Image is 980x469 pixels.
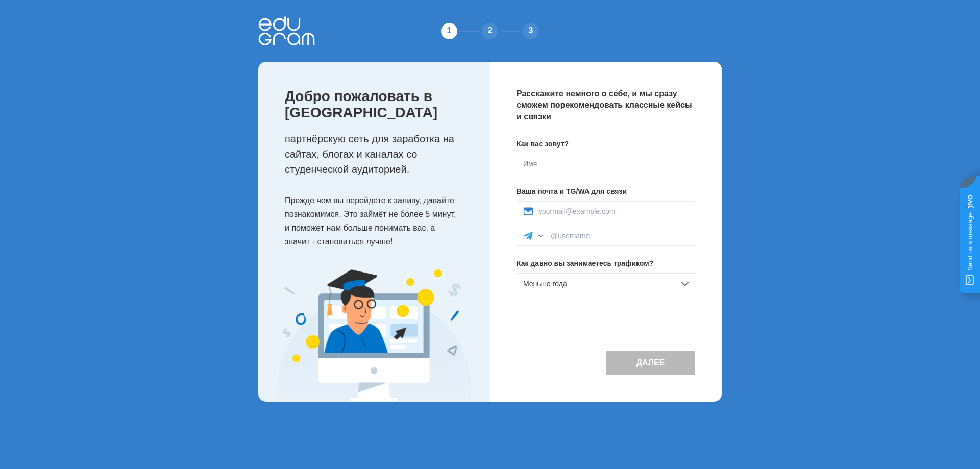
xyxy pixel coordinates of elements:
[517,154,695,174] input: Имя
[285,88,470,121] p: Добро пожаловать в [GEOGRAPHIC_DATA]
[521,21,541,41] div: 3
[517,88,695,122] p: Расскажите немного о себе, и мы сразу сможем порекомендовать классные кейсы и связки
[517,139,695,150] p: Как вас зовут?
[606,351,695,375] button: Далее
[285,193,470,249] p: Прежде чем вы перейдете к заливу, давайте познакомимся. Это займёт не более 5 минут, и поможет на...
[480,21,500,41] div: 2
[277,269,471,402] img: Expert Image
[538,207,689,215] input: yourmail@example.com
[517,186,695,197] p: Ваша почта и TG/WA для связи
[551,232,689,240] input: @username
[517,258,695,269] p: Как давно вы занимаетесь трафиком?
[439,21,459,41] div: 1
[523,280,567,288] span: Меньше года
[285,131,470,177] p: партнёрскую сеть для заработка на сайтах, блогах и каналах со студенческой аудиторией.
